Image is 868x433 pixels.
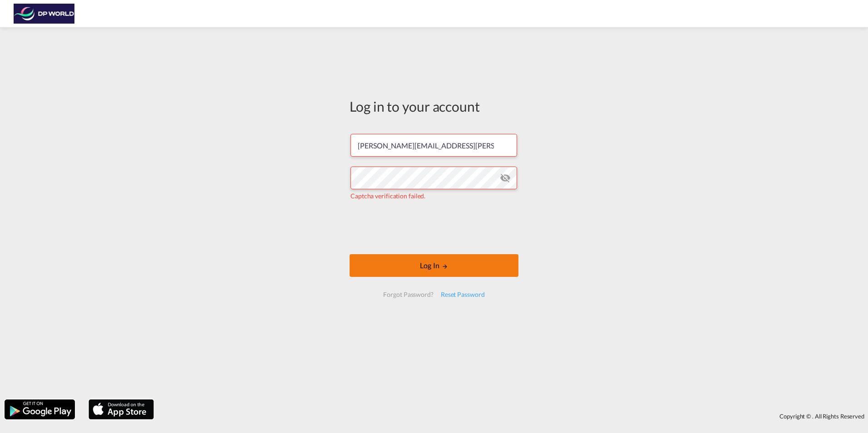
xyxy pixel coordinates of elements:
img: apple.png [88,399,155,420]
img: google.png [4,399,76,420]
input: Enter email/phone number [350,134,517,157]
img: c08ca190194411f088ed0f3ba295208c.png [14,4,75,24]
div: Log in to your account [350,97,518,116]
span: Captcha verification failed. [350,192,425,200]
md-icon: icon-eye-off [500,172,511,183]
iframe: reCAPTCHA [365,210,503,245]
button: LOGIN [350,254,518,277]
div: Reset Password [437,286,488,303]
div: Forgot Password? [380,286,437,303]
div: Copyright © . All Rights Reserved [158,408,868,424]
